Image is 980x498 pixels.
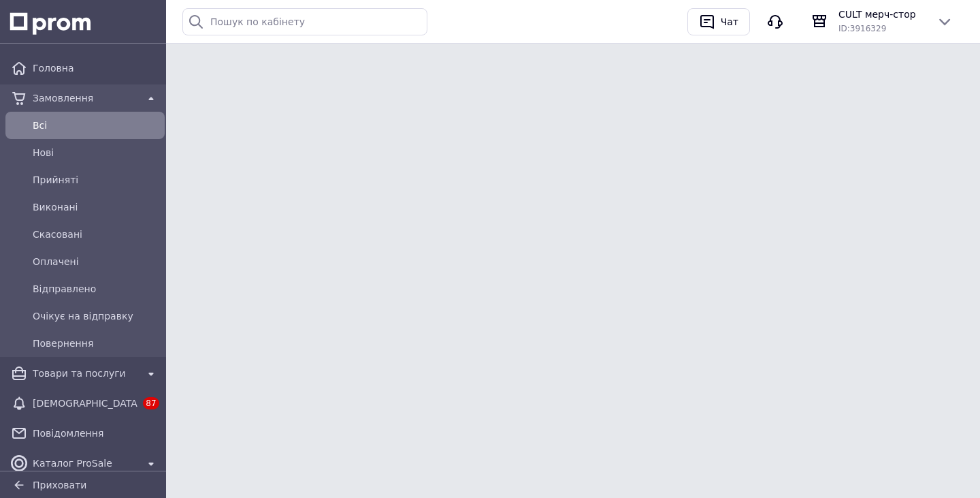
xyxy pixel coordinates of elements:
[838,24,886,33] span: ID: 3916329
[143,397,159,409] span: 87
[33,309,159,323] span: Очікує на відправку
[33,396,137,410] span: [DEMOGRAPHIC_DATA]
[33,146,159,159] span: Нові
[33,337,159,350] span: Повернення
[33,173,159,187] span: Прийняті
[33,228,159,241] span: Скасовані
[33,426,159,440] span: Повідомлення
[33,255,159,268] span: Оплачені
[687,8,750,35] button: Чат
[33,200,159,214] span: Виконані
[33,119,159,132] span: Всi
[838,7,926,21] span: CULT мерч-стор
[33,367,137,380] span: Товари та послуги
[33,456,137,470] span: Каталог ProSale
[33,282,159,296] span: Відправлено
[33,61,159,75] span: Головна
[33,91,137,105] span: Замовлення
[33,480,86,491] span: Приховати
[182,8,427,35] input: Пошук по кабінету
[718,12,741,32] div: Чат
